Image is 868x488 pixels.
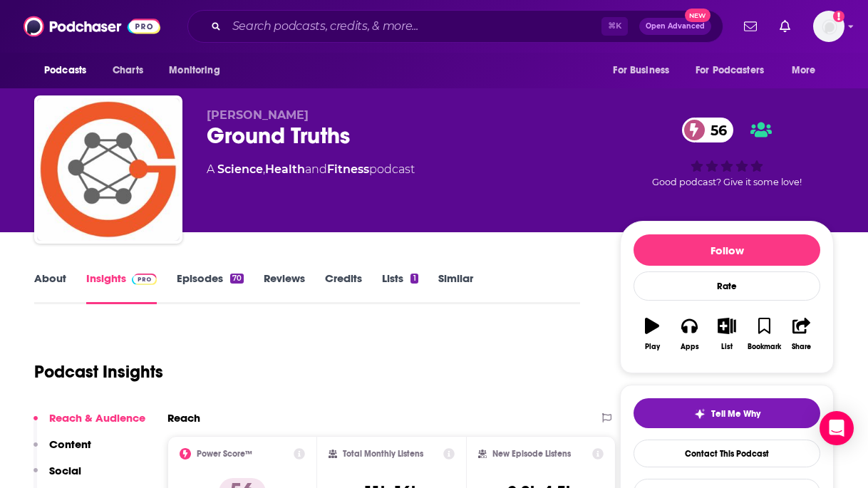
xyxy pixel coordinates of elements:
[620,108,834,197] div: 56Good podcast? Give it some love!
[49,411,145,425] p: Reach & Audience
[696,61,764,81] span: For Podcasters
[639,18,711,35] button: Open AdvancedNew
[601,17,628,36] span: ⌘ K
[230,274,244,284] div: 70
[103,57,152,84] a: Charts
[634,234,820,266] button: Follow
[682,118,734,142] a: 56
[721,343,733,351] div: List
[711,408,760,420] span: Tell Me Why
[782,57,834,84] button: open menu
[33,437,91,464] button: Content
[410,274,418,284] div: 1
[774,14,796,38] a: Show notifications dropdown
[671,308,708,360] button: Apps
[217,162,263,176] a: Science
[37,98,180,241] img: Ground Truths
[738,14,763,38] a: Show notifications dropdown
[305,162,327,176] span: and
[603,57,687,84] button: open menu
[44,61,86,81] span: Podcasts
[34,361,163,383] h1: Podcast Insights
[327,162,369,176] a: Fitness
[634,440,820,467] a: Contact This Podcast
[694,408,706,420] img: tell me why sparkle
[613,61,669,81] span: For Business
[634,398,820,428] button: tell me why sparkleTell Me Why
[681,343,699,351] div: Apps
[833,11,844,22] svg: Add a profile image
[634,308,671,360] button: Play
[685,9,711,22] span: New
[167,411,200,425] h2: Reach
[696,118,734,142] span: 56
[382,271,418,304] a: Lists1
[748,343,781,351] div: Bookmark
[745,308,782,360] button: Bookmark
[49,437,91,451] p: Content
[113,61,143,81] span: Charts
[264,271,305,304] a: Reviews
[169,61,219,81] span: Monitoring
[227,15,601,38] input: Search podcasts, credits, & more...
[24,13,160,40] img: Podchaser - Follow, Share and Rate Podcasts
[634,271,820,301] div: Rate
[343,449,423,459] h2: Total Monthly Listens
[686,57,785,84] button: open menu
[813,11,844,42] img: User Profile
[33,411,145,437] button: Reach & Audience
[783,308,820,360] button: Share
[177,271,244,304] a: Episodes70
[207,161,415,178] div: A podcast
[265,162,305,176] a: Health
[159,57,238,84] button: open menu
[792,61,816,81] span: More
[708,308,745,360] button: List
[263,162,265,176] span: ,
[34,57,105,84] button: open menu
[820,411,854,445] div: Open Intercom Messenger
[187,10,723,43] div: Search podcasts, credits, & more...
[34,271,66,304] a: About
[645,343,660,351] div: Play
[132,274,157,285] img: Podchaser Pro
[438,271,473,304] a: Similar
[652,177,802,187] span: Good podcast? Give it some love!
[86,271,157,304] a: InsightsPodchaser Pro
[813,11,844,42] button: Show profile menu
[49,464,81,477] p: Social
[325,271,362,304] a: Credits
[197,449,252,459] h2: Power Score™
[492,449,571,459] h2: New Episode Listens
[813,11,844,42] span: Logged in as autumncomm
[646,23,705,30] span: Open Advanced
[207,108,309,122] span: [PERSON_NAME]
[792,343,811,351] div: Share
